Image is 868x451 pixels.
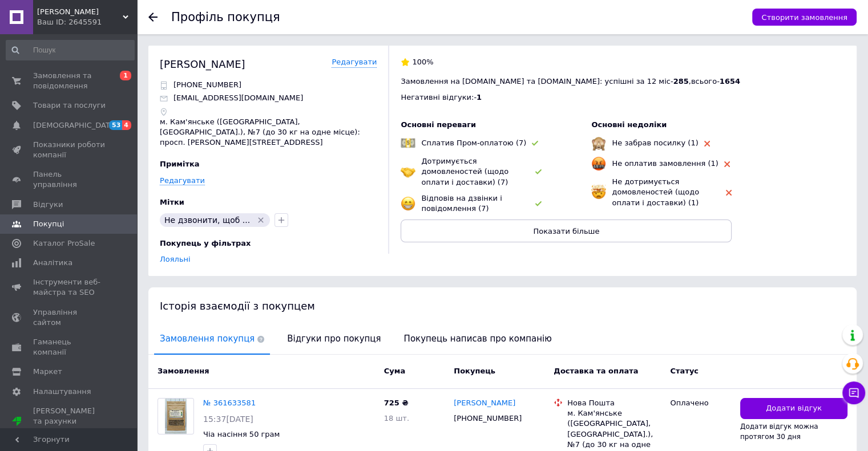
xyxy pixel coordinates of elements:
span: Хатина Травника [37,7,123,17]
a: Чіа насіння 50 грам [203,430,280,438]
img: Фото товару [165,399,186,434]
img: emoji [591,156,606,171]
span: Відгуки [33,200,63,210]
div: [PHONE_NUMBER] [451,411,524,426]
span: 1 [120,71,131,80]
button: Створити замовлення [752,9,857,26]
span: Аналітика [33,258,72,268]
span: Гаманець компанії [33,337,106,357]
button: Чат з покупцем [842,381,865,404]
span: Примітка [160,160,200,168]
span: 1 [477,93,482,101]
img: rating-tag-type [704,141,710,147]
span: Мітки [160,198,184,206]
div: Prom топ [33,426,106,437]
span: 15:37[DATE] [203,415,253,424]
span: Дотримується домовленостей (щодо оплати і доставки) (7) [421,157,508,186]
a: Редагувати [160,176,205,185]
span: 100% [412,58,433,66]
span: Покупець [454,367,495,375]
span: 4 [122,120,131,130]
a: Фото товару [158,398,194,434]
div: [PERSON_NAME] [160,57,245,71]
span: Відгуки про покупця [281,324,386,354]
span: Замовлення покупця [154,324,270,354]
img: emoji [591,185,606,200]
span: Інструменти веб-майстра та SEO [33,277,106,298]
span: Створити замовлення [761,13,847,22]
span: Сплатив Пром-оплатою (7) [421,139,526,147]
span: Основні переваги [401,120,476,129]
img: rating-tag-type [535,201,542,206]
span: Не забрав посилку (1) [612,139,698,147]
span: Показати більше [533,227,599,235]
span: Негативні відгуки: - [401,93,477,101]
img: emoji [401,196,415,211]
span: [PERSON_NAME] та рахунки [33,406,106,437]
div: Нова Пошта [567,398,661,408]
span: Маркет [33,367,62,377]
span: Додати відгук можна протягом 30 дня [740,422,818,441]
img: emoji [401,164,415,179]
span: 285 [673,77,688,86]
span: Основні недоліки [591,120,667,129]
span: Доставка та оплата [554,367,638,375]
img: rating-tag-type [724,161,730,167]
span: 53 [109,120,122,130]
img: rating-tag-type [532,141,538,146]
a: № 361633581 [203,399,256,407]
span: [DEMOGRAPHIC_DATA] [33,120,118,131]
img: emoji [591,136,606,151]
span: Покупець написав про компанію [398,324,558,354]
span: Замовлення на [DOMAIN_NAME] та [DOMAIN_NAME]: успішні за 12 міс - , всього - [401,77,740,86]
span: Каталог ProSale [33,238,95,249]
span: 1654 [720,77,740,86]
img: rating-tag-type [726,190,732,196]
div: Покупець у фільтрах [160,238,374,249]
h1: Профіль покупця [171,10,280,24]
img: emoji [401,136,415,151]
span: Товари та послуги [33,100,106,111]
span: 725 ₴ [384,399,409,407]
img: rating-tag-type [535,169,542,174]
span: Cума [384,367,405,375]
p: [PHONE_NUMBER] [173,80,241,90]
svg: Видалити мітку [256,216,265,225]
p: м. Кам'янське ([GEOGRAPHIC_DATA], [GEOGRAPHIC_DATA].), №7 (до 30 кг на одне місце): просп. [PERSO... [160,117,377,148]
p: [EMAIL_ADDRESS][DOMAIN_NAME] [173,93,303,103]
div: Ваш ID: 2645591 [37,17,137,27]
span: Налаштування [33,387,91,397]
a: [PERSON_NAME] [454,398,515,409]
span: Замовлення [158,367,209,375]
span: Статус [670,367,699,375]
button: Додати відгук [740,398,847,419]
div: Повернутися назад [148,13,158,22]
span: Не оплатив замовлення (1) [612,159,718,168]
button: Показати більше [401,220,732,242]
span: Замовлення та повідомлення [33,71,106,91]
a: Лояльні [160,255,191,263]
span: Покупці [33,219,64,229]
span: Показники роботи компанії [33,140,106,160]
span: Управління сайтом [33,307,106,328]
span: Відповів на дзвінки і повідомлення (7) [421,194,502,213]
a: Редагувати [332,57,377,68]
input: Пошук [6,40,135,60]
span: Історія взаємодії з покупцем [160,300,315,312]
div: Оплачено [670,398,731,408]
span: Не дзвонити, щоб ... [164,216,250,225]
span: 18 шт. [384,414,409,422]
span: Додати відгук [766,403,822,414]
span: Панель управління [33,169,106,190]
span: Не дотримується домовленостей (щодо оплати і доставки) (1) [612,177,699,206]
